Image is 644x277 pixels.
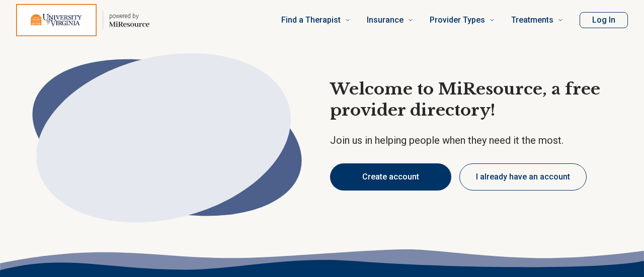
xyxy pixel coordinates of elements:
[330,79,628,121] h1: Welcome to MiResource, a free provider directory!
[16,4,149,36] a: Home page
[281,13,341,27] span: Find a Therapist
[459,163,587,191] button: I already have an account
[580,12,628,28] button: Log In
[511,13,553,27] span: Treatments
[330,133,628,147] p: Join us in helping people when they need it the most.
[367,13,404,27] span: Insurance
[109,12,149,20] p: powered by
[330,163,451,191] button: Create account
[430,13,485,27] span: Provider Types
